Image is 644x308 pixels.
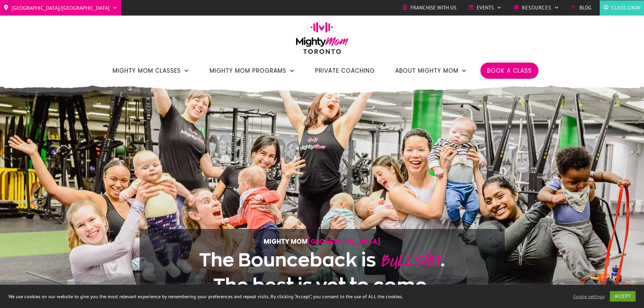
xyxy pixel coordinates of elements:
[395,65,458,76] span: About Mighty Mom
[487,65,532,76] a: Book a Class
[11,2,110,13] span: [GEOGRAPHIC_DATA]/[GEOGRAPHIC_DATA]
[199,250,376,270] span: The Bounceback is
[380,248,440,274] span: BULLSHIT
[308,237,381,246] span: [GEOGRAPHIC_DATA]
[573,293,605,300] a: Cookie settings
[3,2,118,13] a: [GEOGRAPHIC_DATA]/[GEOGRAPHIC_DATA]
[603,3,641,13] a: Class Login
[292,22,352,59] img: mightymom-logo-toronto
[410,3,456,13] span: Franchise with Us
[612,3,641,13] span: Class Login
[213,275,431,295] span: The best is yet to come.
[160,236,484,247] p: Mighty Mom
[113,65,189,76] a: Mighty Mom Classes
[160,248,484,297] h1: .
[395,65,467,76] a: About Mighty Mom
[468,3,502,13] a: Events
[610,291,636,302] a: ACCEPT
[522,3,551,13] span: Resources
[210,65,286,76] span: Mighty Mom Programs
[579,3,591,13] span: Blog
[210,65,295,76] a: Mighty Mom Programs
[571,3,591,13] a: Blog
[8,293,448,300] div: We use cookies on our website to give you the most relevant experience by remembering your prefer...
[402,3,456,13] a: Franchise with Us
[514,3,559,13] a: Resources
[315,65,375,76] a: Private Coaching
[477,3,494,13] span: Events
[113,65,181,76] span: Mighty Mom Classes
